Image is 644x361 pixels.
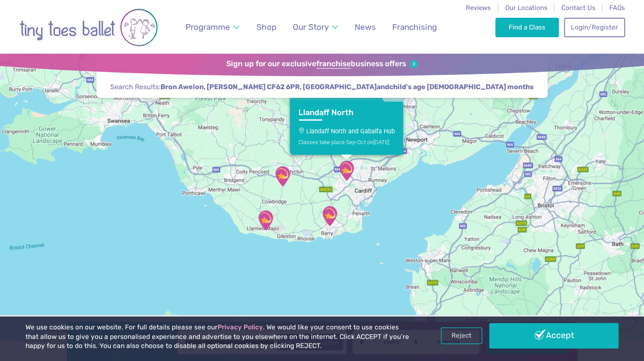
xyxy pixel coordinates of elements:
a: Franchising [388,17,441,37]
p: We use cookies on our website. For full details please see our . We would like your consent to us... [26,323,411,351]
a: Sign up for our exclusivefranchisebusiness offers [226,59,418,69]
span: [DATE] [373,139,389,145]
a: Reject [441,327,482,344]
div: Classes take place Sep-Oct on [298,139,394,145]
div: Cemetery Approach Community Centre [315,202,344,230]
span: child's age [DEMOGRAPHIC_DATA] months [389,82,534,92]
span: Our Story [293,22,329,32]
img: tiny toes ballet [19,6,158,49]
div: Our Lady & St Illtyd's Church Hall [251,206,280,235]
span: Shop [256,22,276,32]
a: Privacy Policy [218,323,263,331]
a: Contact Us [561,4,595,12]
a: News [350,17,380,37]
p: Llandaff North and Gabalfa Hub [298,127,394,134]
a: Our Story [288,17,342,37]
a: Login/Register [564,18,625,37]
a: Programme [181,17,243,37]
div: Ystradowen Village Hall [268,162,297,190]
button: Close [382,81,403,101]
strong: franchise [316,59,351,69]
div: Llandaff North and Gabalfa Hub [332,156,361,185]
a: Find a Class [495,18,559,37]
a: FAQs [609,4,625,12]
a: Shop [252,17,280,37]
a: Accept [489,323,618,348]
strong: and [160,83,534,91]
span: Bron Awelon, [PERSON_NAME] CF62 6PR, [GEOGRAPHIC_DATA] [160,82,377,92]
a: Our Locations [505,4,547,12]
span: News [354,22,375,32]
a: Reviews [466,4,491,12]
span: Programme [186,22,230,32]
span: Franchising [392,22,437,32]
a: Llandaff NorthLlandaff North and Gabalfa HubClasses take place Sep-Oct on[DATE] [290,101,403,155]
h3: Llandaff North [298,108,378,118]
